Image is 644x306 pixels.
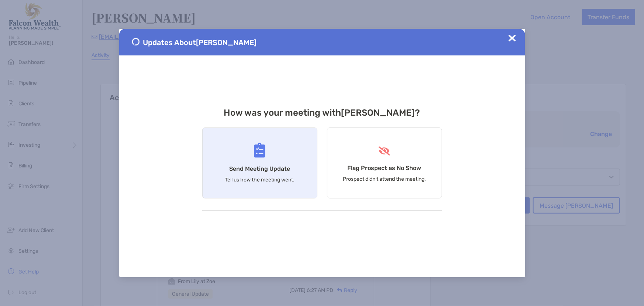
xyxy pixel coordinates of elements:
img: Close Updates Zoe [509,34,516,42]
img: Send Meeting Update [254,143,265,158]
h4: Flag Prospect as No Show [348,164,421,171]
span: Updates About [PERSON_NAME] [143,38,257,47]
p: Prospect didn’t attend the meeting. [343,176,426,182]
h3: How was your meeting with [PERSON_NAME] ? [202,108,442,118]
h4: Send Meeting Update [229,165,290,172]
img: Flag Prospect as No Show [378,146,391,156]
img: Send Meeting Update 1 [132,38,140,45]
p: Tell us how the meeting went. [225,177,295,183]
